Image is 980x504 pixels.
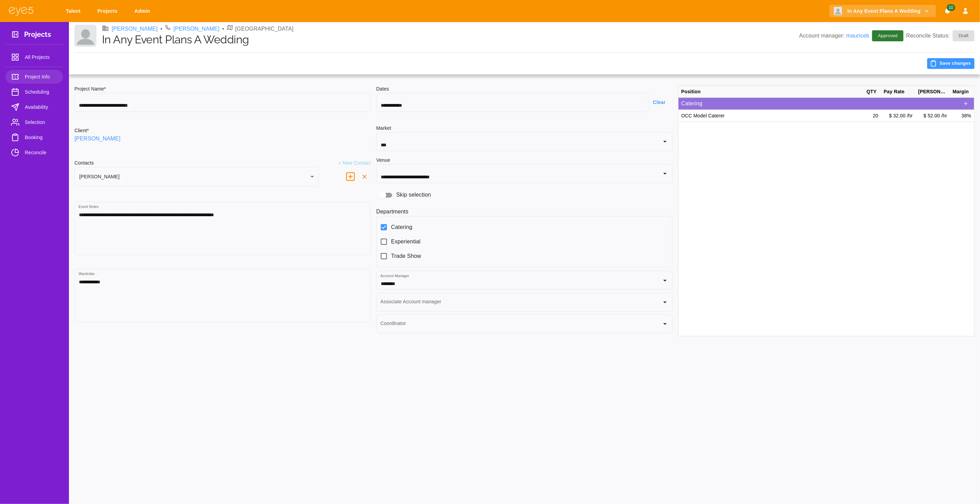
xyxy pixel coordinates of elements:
[678,86,864,98] div: Position
[799,32,869,40] p: Account manager:
[6,50,63,64] a: All Projects
[927,58,974,69] button: Save changes
[660,169,670,178] button: Open
[874,32,902,39] span: Approved
[222,25,224,33] li: •
[173,25,220,33] a: [PERSON_NAME]
[358,170,371,183] button: delete
[93,5,124,18] a: Projects
[846,33,869,39] a: mauriceb
[864,86,881,98] div: QTY
[79,271,95,276] label: Wardrobe
[376,189,673,202] div: Skip selection
[6,146,63,159] a: Reconcile
[960,98,971,109] button: Add Position
[25,148,58,157] span: Reconcile
[955,32,973,39] span: Draft
[8,6,34,16] img: eye5
[681,99,960,108] p: Catering
[391,252,421,260] span: Trade Show
[6,115,63,129] a: Selection
[79,204,99,209] label: Event Notes
[6,100,63,114] a: Availability
[916,86,950,98] div: [PERSON_NAME]
[391,223,412,231] span: Catering
[834,7,842,15] img: Client logo
[25,133,58,141] span: Booking
[74,85,371,93] h6: Project Name*
[864,110,881,122] div: 20
[881,86,916,98] div: Pay Rate
[960,98,971,109] div: outlined button group
[376,125,673,132] h6: Market
[6,70,63,84] a: Project Info
[343,169,358,185] button: delete
[660,137,670,146] button: Open
[881,110,916,122] div: $ 32.00 /hr
[74,25,96,47] img: Client logo
[25,88,58,96] span: Scheduling
[74,159,94,167] h6: Contacts
[6,130,63,144] a: Booking
[380,273,409,279] label: Account Manager
[916,110,950,122] div: $ 52.00 /hr
[947,4,955,11] span: 10
[660,319,670,329] button: Open
[376,207,673,216] h6: Departments
[6,85,63,99] a: Scheduling
[376,85,673,93] h6: Dates
[338,159,371,167] p: + New Contact
[376,157,390,164] h6: Venue
[25,53,58,61] span: All Projects
[130,5,157,18] a: Admin
[660,297,670,307] button: Open
[24,30,51,41] h3: Projects
[391,238,420,246] span: Experiential
[102,33,799,46] h1: In Any Event Plans A Wedding
[678,110,864,122] div: OCC Model Caterer
[61,5,88,18] a: Talent
[161,25,163,33] li: •
[25,73,58,81] span: Project Info
[649,96,673,109] button: Clear
[235,25,294,33] p: [GEOGRAPHIC_DATA]
[25,103,58,111] span: Availability
[74,127,89,135] h6: Client*
[74,135,121,143] a: [PERSON_NAME]
[950,86,974,98] div: Margin
[950,110,974,122] div: 38%
[25,118,58,126] span: Selection
[906,30,974,41] p: Reconcile Status:
[660,276,670,285] button: Open
[941,5,954,18] button: Notifications
[829,5,936,18] button: In Any Event Plans A Wedding
[112,25,158,33] a: [PERSON_NAME]
[74,167,319,187] div: [PERSON_NAME]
